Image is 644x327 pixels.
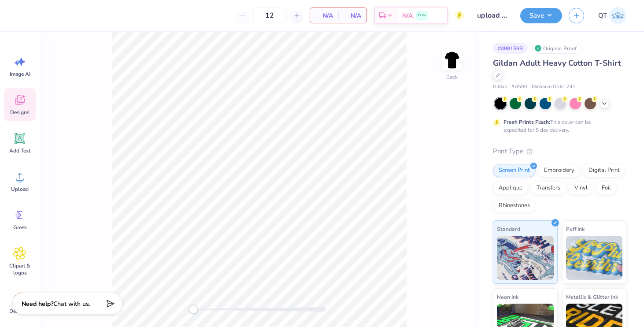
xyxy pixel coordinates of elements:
[418,12,426,19] span: Free
[566,236,623,280] img: Puff Ink
[9,308,30,315] span: Decorate
[598,7,626,24] a: QT
[497,236,554,280] img: Standard
[493,146,626,156] div: Print Type
[10,109,30,116] span: Designs
[569,182,593,195] div: Vinyl
[443,51,461,69] img: Back
[532,43,581,54] div: Original Proof
[493,182,528,195] div: Applique
[493,58,621,68] span: Gildan Adult Heavy Cotton T-Shirt
[538,164,580,177] div: Embroidery
[497,292,518,301] span: Neon Ink
[5,262,34,276] span: Clipart & logos
[566,292,618,301] span: Metallic & Glitter Ink
[583,164,625,177] div: Digital Print
[11,186,29,193] span: Upload
[532,83,576,91] span: Minimum Order: 24 +
[53,300,90,308] span: Chat with us.
[566,224,585,234] span: Puff Ink
[344,11,361,20] span: N/A
[252,7,287,23] input: – –
[520,8,562,23] button: Save
[609,7,626,24] img: Qa Test
[503,119,550,126] strong: Fresh Prints Flash:
[598,11,607,21] span: QT
[9,147,30,154] span: Add Text
[10,71,30,78] span: Image AI
[446,73,458,81] div: Back
[13,224,27,231] span: Greek
[315,11,333,20] span: N/A
[503,118,612,134] div: This color can be expedited for 5 day delivery.
[493,164,536,177] div: Screen Print
[531,182,566,195] div: Transfers
[402,11,413,20] span: N/A
[511,83,527,91] span: # G500
[22,300,53,308] strong: Need help?
[470,7,514,24] input: Untitled Design
[493,199,536,212] div: Rhinestones
[493,43,528,54] div: # 488159B
[189,305,198,314] div: Accessibility label
[497,224,520,234] span: Standard
[493,83,507,91] span: Gildan
[596,182,617,195] div: Foil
